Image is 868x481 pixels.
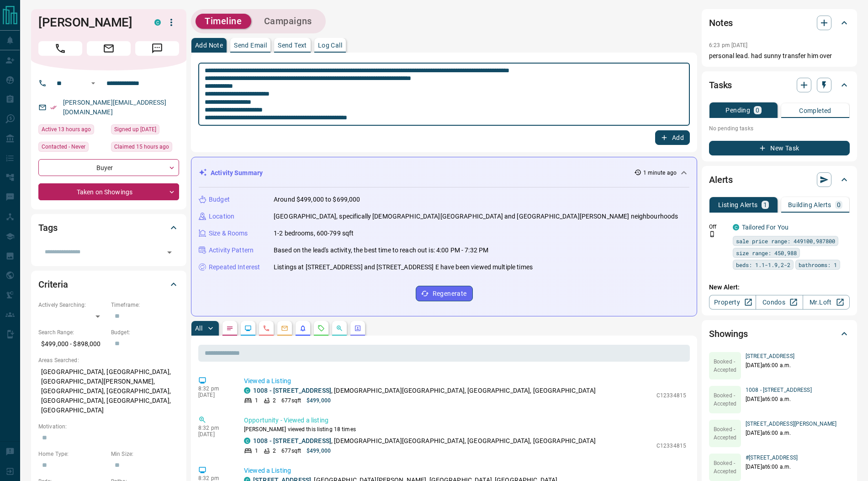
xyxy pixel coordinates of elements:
[307,447,331,455] p: $499,000
[746,420,836,428] p: [STREET_ADDRESS][PERSON_NAME]
[746,429,836,437] p: [DATE] at 6:00 a.m.
[38,277,68,292] h2: Criteria
[299,325,307,332] svg: Listing Alerts
[196,14,251,29] button: Timeline
[803,295,850,310] a: Mr.Loft
[114,142,169,151] span: Claimed 15 hours ago
[709,74,850,96] div: Tasks
[88,78,99,89] button: Open
[837,202,841,208] p: 0
[38,422,179,431] p: Motivation:
[38,217,179,239] div: Tags
[273,447,276,455] p: 2
[255,396,258,405] p: 1
[274,195,360,204] p: Around $499,000 to $699,000
[255,447,258,455] p: 1
[209,246,254,255] p: Activity Pattern
[244,387,250,394] div: condos.ca
[709,459,741,476] p: Booked - Accepted
[38,337,106,352] p: $499,000 - $898,000
[709,358,741,374] p: Booked - Accepted
[709,141,850,155] button: New Task
[111,328,179,337] p: Budget:
[709,122,850,135] p: No pending tasks
[255,14,321,29] button: Campaigns
[253,386,596,395] p: , [DEMOGRAPHIC_DATA][GEOGRAPHIC_DATA], [GEOGRAPHIC_DATA], [GEOGRAPHIC_DATA]
[799,260,837,269] span: bathrooms: 1
[656,391,686,400] p: C12334815
[199,165,689,182] div: Activity Summary1 minute ago
[244,325,252,332] svg: Lead Browsing Activity
[211,168,263,178] p: Activity Summary
[111,124,179,137] div: Wed Apr 19 2023
[38,364,179,418] p: [GEOGRAPHIC_DATA], [GEOGRAPHIC_DATA], [GEOGRAPHIC_DATA][PERSON_NAME], [GEOGRAPHIC_DATA], [GEOGRAP...
[736,248,797,257] span: size range: 450,988
[226,325,233,332] svg: Notes
[718,202,758,208] p: Listing Alerts
[42,125,91,134] span: Active 13 hours ago
[209,195,230,204] p: Budget
[38,356,179,364] p: Areas Searched:
[354,325,361,332] svg: Agent Actions
[709,391,741,408] p: Booked - Accepted
[756,107,759,113] p: 0
[42,142,85,151] span: Contacted - Never
[209,229,248,238] p: Size & Rooms
[253,436,596,446] p: , [DEMOGRAPHIC_DATA][GEOGRAPHIC_DATA], [GEOGRAPHIC_DATA], [GEOGRAPHIC_DATA]
[655,130,690,145] button: Add
[307,396,331,405] p: $499,000
[198,425,230,431] p: 8:32 pm
[281,325,288,332] svg: Emails
[274,212,678,221] p: [GEOGRAPHIC_DATA], specifically [DEMOGRAPHIC_DATA][GEOGRAPHIC_DATA] and [GEOGRAPHIC_DATA][PERSON_...
[336,325,343,332] svg: Opportunities
[746,463,798,471] p: [DATE] at 6:00 a.m.
[281,396,301,405] p: 677 sqft
[38,328,106,337] p: Search Range:
[38,450,106,458] p: Home Type:
[318,42,342,48] p: Log Call
[656,442,686,450] p: C12334815
[709,323,850,345] div: Showings
[63,99,166,116] a: [PERSON_NAME][EMAIL_ADDRESS][DOMAIN_NAME]
[746,352,794,360] p: [STREET_ADDRESS]
[38,15,141,30] h1: [PERSON_NAME]
[87,41,131,56] span: Email
[709,231,715,237] svg: Push Notification Only
[416,286,473,301] button: Regenerate
[274,262,533,272] p: Listings at [STREET_ADDRESS] and [STREET_ADDRESS] E have been viewed multiple times
[709,172,733,187] h2: Alerts
[709,169,850,191] div: Alerts
[788,202,831,208] p: Building Alerts
[263,325,270,332] svg: Calls
[50,104,57,111] svg: Email Verified
[746,361,794,369] p: [DATE] at 6:00 a.m.
[154,19,161,26] div: condos.ca
[709,16,733,30] h2: Notes
[709,12,850,34] div: Notes
[195,42,223,48] p: Add Note
[799,107,831,114] p: Completed
[278,42,307,48] p: Send Text
[709,51,850,61] p: personal lead. had sunny transfer him over
[709,223,727,231] p: Off
[244,466,686,476] p: Viewed a Listing
[742,224,789,231] a: Tailored For You
[281,447,301,455] p: 677 sqft
[736,236,835,246] span: sale price range: 449100,987800
[198,392,230,398] p: [DATE]
[209,212,234,221] p: Location
[114,125,156,134] span: Signed up [DATE]
[209,262,260,272] p: Repeated Interest
[253,387,331,394] a: 1008 - [STREET_ADDRESS]
[318,325,325,332] svg: Requests
[38,220,57,235] h2: Tags
[38,41,82,56] span: Call
[38,183,179,200] div: Taken on Showings
[746,454,798,462] p: #[STREET_ADDRESS]
[244,416,686,425] p: Opportunity - Viewed a listing
[746,395,812,403] p: [DATE] at 6:00 a.m.
[709,326,748,341] h2: Showings
[244,376,686,386] p: Viewed a Listing
[244,438,250,444] div: condos.ca
[38,124,106,137] div: Wed Aug 13 2025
